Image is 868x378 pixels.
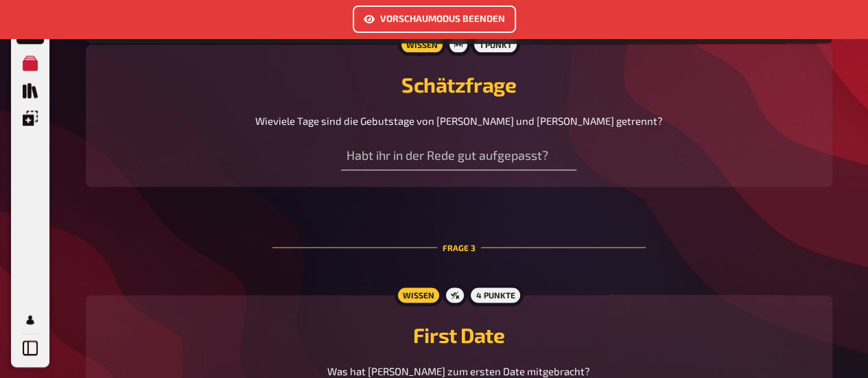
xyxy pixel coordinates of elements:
[353,5,516,33] button: Vorschaumodus beenden
[471,34,519,56] div: 1 Punkt
[16,306,44,333] a: Profil
[467,284,523,306] div: 4 Punkte
[102,322,816,347] h2: First Date
[341,143,576,170] input: Habt ihr in der Rede gut aufgepasst?
[102,72,816,97] h2: Schätzfrage
[327,365,590,377] span: Was hat [PERSON_NAME] zum ersten Date mitgebracht?
[16,77,44,104] a: Quiz Sammlung
[272,209,646,287] div: Frage 3
[397,34,445,56] div: Wissen
[255,115,663,127] span: Wieviele Tage sind die Gebutstage von [PERSON_NAME] und [PERSON_NAME] getrennt?
[16,49,44,77] a: Meine Quizze
[353,14,516,27] a: Vorschaumodus beenden
[16,104,44,132] a: Einblendungen
[394,284,442,306] div: Wissen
